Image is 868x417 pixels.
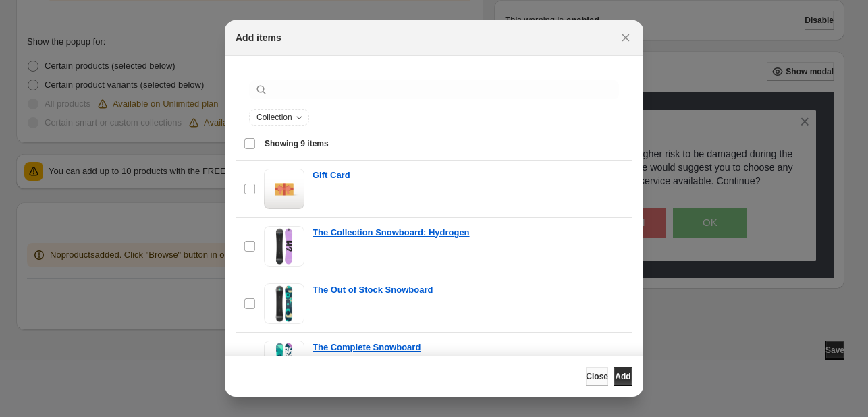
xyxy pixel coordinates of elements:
a: The Out of Stock Snowboard [313,283,433,297]
button: Add [614,367,632,386]
button: Collection [250,110,308,125]
a: The Collection Snowboard: Hydrogen [313,226,470,240]
a: The Complete Snowboard [313,341,421,354]
span: Close [586,371,608,382]
a: Gift Card [313,169,350,182]
button: Close [586,367,608,386]
img: The Out of Stock Snowboard [264,283,304,324]
span: Collection [256,112,292,123]
img: Gift Card [264,169,304,209]
img: The Complete Snowboard [264,341,304,381]
span: Add [615,371,630,382]
button: Close [616,28,635,47]
span: Showing 9 items [265,138,329,149]
h2: Add items [236,31,281,45]
img: The Collection Snowboard: Hydrogen [264,226,304,267]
